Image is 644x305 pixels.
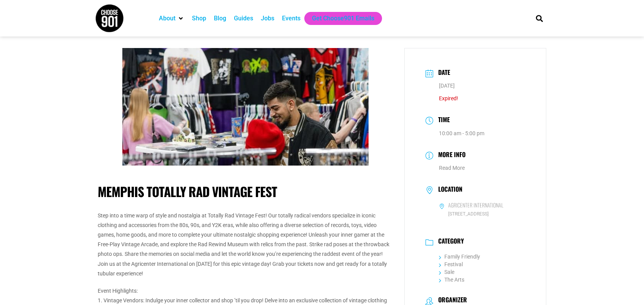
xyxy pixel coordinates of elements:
a: Events [282,14,300,23]
a: Guides [234,14,253,23]
div: About [155,12,188,25]
span: [DATE] [439,83,455,89]
a: Blog [214,14,226,23]
h1: Memphis Totally Rad Vintage Fest [98,184,393,199]
a: Festival [439,261,463,267]
h3: Category [434,237,464,247]
span: Expired! [439,95,458,101]
h3: Date [434,68,450,79]
a: Get Choose901 Emails [312,14,374,23]
span: [STREET_ADDRESS] [439,211,525,218]
a: Family Friendly [439,254,480,260]
div: Search [533,12,546,25]
abbr: 10:00 am - 5:00 pm [439,130,484,136]
h6: Agricenter International [448,202,503,209]
img: People browse and shop for graphic t-shirts and clothing at an indoor market or convention, with ... [122,48,369,166]
p: Step into a time warp of style and nostalgia at Totally Rad Vintage Fest! Our totally radical ven... [98,211,393,278]
a: The Arts [439,277,464,283]
a: Read More [439,165,465,171]
h3: Location [434,186,462,195]
nav: Main nav [155,12,523,25]
a: Shop [192,14,206,23]
a: Sale [439,269,454,275]
h3: Time [434,115,450,126]
h3: More Info [434,150,465,161]
a: Jobs [261,14,274,23]
a: About [159,14,175,23]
